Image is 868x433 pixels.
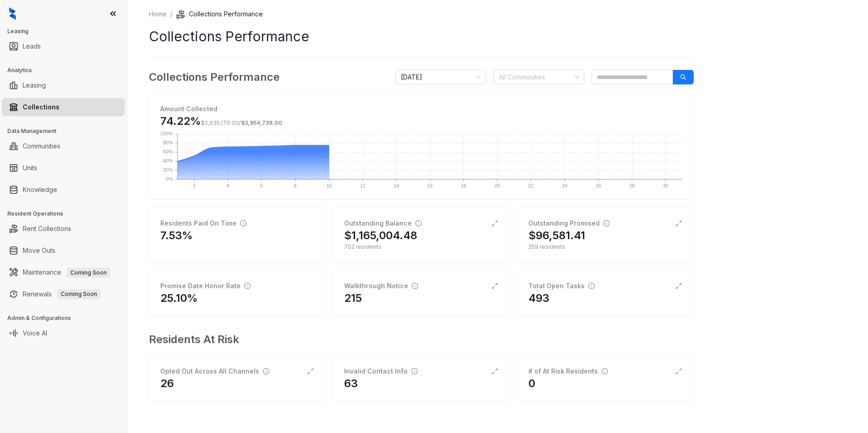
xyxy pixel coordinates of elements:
[411,368,418,374] span: info-circle
[2,76,125,94] li: Leasing
[528,281,595,291] div: Total Open Tasks
[23,159,37,177] a: Units
[160,291,198,305] h2: 25.10%
[675,220,682,227] span: expand-alt
[23,285,101,303] a: RenewalsComing Soon
[7,127,127,135] h3: Data Management
[2,324,125,342] li: Voice AI
[263,368,269,374] span: info-circle
[2,98,125,116] li: Collections
[2,37,125,55] li: Leads
[7,210,127,218] h3: Resident Operations
[596,183,601,188] text: 26
[491,282,498,290] span: expand-alt
[2,220,125,238] li: Rent Collections
[344,291,362,305] h2: 215
[7,27,127,35] h3: Leasing
[149,69,280,85] h3: Collections Performance
[23,98,59,116] a: Collections
[294,183,296,188] text: 8
[360,183,365,188] text: 12
[227,183,229,188] text: 4
[170,9,173,19] li: /
[23,181,57,199] a: Knowledge
[57,289,101,299] span: Coming Soon
[528,183,533,188] text: 22
[415,220,422,226] span: info-circle
[401,70,481,84] span: October 2025
[528,218,610,228] div: Outstanding Promised
[461,183,466,188] text: 18
[7,314,127,322] h3: Admin & Configurations
[344,218,422,228] div: Outstanding Balance
[160,376,174,391] h2: 26
[680,74,686,80] span: search
[344,228,417,243] h2: $1,165,004.48
[201,119,282,126] span: /
[2,159,125,177] li: Units
[23,76,46,94] a: Leasing
[149,331,686,348] h3: Residents At Risk
[23,324,47,342] a: Voice AI
[160,114,282,128] h3: 74.22%
[528,243,682,251] div: 259 residents
[528,366,608,376] div: # of At Risk Residents
[160,228,193,243] h2: 7.53%
[588,283,595,289] span: info-circle
[602,368,608,374] span: info-circle
[23,241,55,260] a: Move Outs
[344,376,358,391] h2: 63
[163,149,173,154] text: 60%
[163,167,173,172] text: 20%
[160,105,217,113] strong: Amount Collected
[2,285,125,303] li: Renewals
[176,9,263,19] li: Collections Performance
[663,183,668,188] text: 30
[160,281,251,291] div: Promise Date Honor Rate
[166,176,173,182] text: 0%
[149,26,694,47] h1: Collections Performance
[163,158,173,163] text: 40%
[603,220,610,226] span: info-circle
[160,131,173,136] text: 100%
[23,37,41,55] a: Leads
[326,183,332,188] text: 10
[2,137,125,155] li: Communities
[344,243,498,251] div: 702 residents
[23,137,60,155] a: Communities
[494,183,500,188] text: 20
[412,283,418,289] span: info-circle
[244,283,251,289] span: info-circle
[2,263,125,281] li: Maintenance
[9,7,16,20] img: logo
[241,119,282,126] span: $3,954,739.00
[491,220,498,227] span: expand-alt
[394,183,399,188] text: 14
[675,282,682,290] span: expand-alt
[307,368,314,375] span: expand-alt
[240,220,247,226] span: info-circle
[2,181,125,199] li: Knowledge
[193,183,196,188] text: 2
[160,366,269,376] div: Opted Out Across All Channels
[528,228,585,243] h2: $96,581.41
[23,220,71,238] a: Rent Collections
[528,291,549,305] h2: 493
[675,368,682,375] span: expand-alt
[7,66,127,74] h3: Analytics
[163,140,173,145] text: 80%
[147,9,168,19] a: Home
[201,119,239,126] span: $2,935,176.00
[260,183,263,188] text: 6
[160,218,247,228] div: Residents Paid On Time
[344,366,418,376] div: Invalid Contact Info
[629,183,635,188] text: 28
[528,376,535,391] h2: 0
[562,183,567,188] text: 24
[67,268,110,278] span: Coming Soon
[491,368,498,375] span: expand-alt
[2,241,125,260] li: Move Outs
[344,281,418,291] div: Walkthrough Notice
[427,183,433,188] text: 16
